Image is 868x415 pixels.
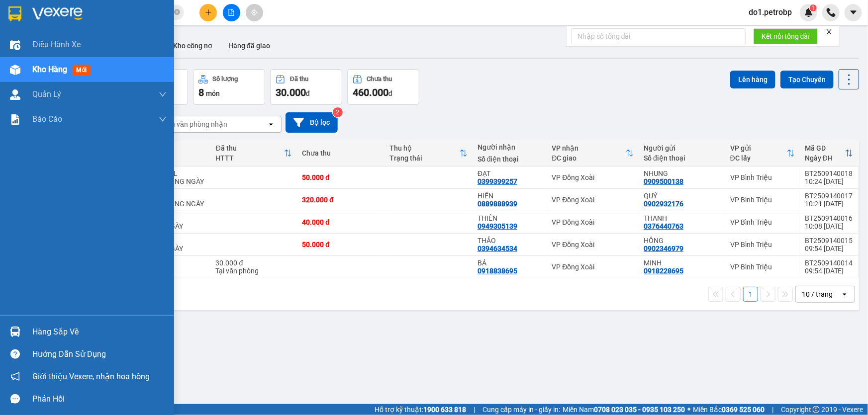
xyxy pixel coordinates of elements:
[246,4,263,21] button: aim
[198,86,204,98] span: 8
[32,38,81,51] span: Điều hành xe
[572,28,746,44] input: Nhập số tổng đài
[211,140,297,166] th: Toggle SortBy
[302,218,380,226] div: 40.000 đ
[644,177,683,185] div: 0909500138
[478,259,542,267] div: BÁ
[805,267,853,275] div: 09:54 [DATE]
[827,8,836,17] img: phone-icon
[228,9,235,16] span: file-add
[722,406,765,414] strong: 0369 525 060
[805,214,853,222] div: BT2509140016
[69,70,132,103] li: VP VP [GEOGRAPHIC_DATA]
[644,222,683,230] div: 0376440763
[32,88,61,100] span: Quản Lý
[644,154,720,162] div: Số điện thoại
[805,192,853,200] div: BT2509140017
[333,107,343,117] sup: 2
[725,140,800,166] th: Toggle SortBy
[805,177,853,185] div: 10:24 [DATE]
[478,245,517,252] div: 0394634534
[800,140,858,166] th: Toggle SortBy
[367,76,392,83] div: Chưa thu
[478,177,517,185] div: 0399399257
[32,392,167,407] div: Phản hồi
[353,86,388,98] span: 460.000
[730,218,795,226] div: VP Bình Triệu
[251,9,258,16] span: aim
[199,4,217,21] button: plus
[216,267,292,275] div: Tại văn phòng
[805,222,853,230] div: 10:08 [DATE]
[159,119,227,129] div: Chọn văn phòng nhận
[644,245,683,252] div: 0902346979
[213,76,238,83] div: Số lượng
[390,154,460,162] div: Trạng thái
[841,290,849,298] svg: open
[347,69,419,105] button: Chưa thu460.000đ
[32,347,167,362] div: Hướng dẫn sử dụng
[811,4,815,11] span: 1
[375,404,466,415] span: Hỗ trợ kỹ thuật:
[5,70,69,81] li: VP VP Bình Triệu
[594,406,685,414] strong: 0708 023 035 - 0935 103 250
[805,245,853,252] div: 09:54 [DATE]
[805,200,853,208] div: 10:21 [DATE]
[845,4,862,21] button: caret-down
[482,404,560,415] span: Cung cấp máy in - giấy in:
[10,372,20,381] span: notification
[390,144,460,152] div: Thu hộ
[743,287,758,302] button: 1
[216,144,285,152] div: Đã thu
[32,113,62,125] span: Báo cáo
[805,169,853,177] div: BT2509140018
[780,71,834,88] button: Tạo Chuyến
[478,237,542,245] div: THẢO
[478,200,517,208] div: 0889888939
[644,214,720,222] div: THANH
[385,140,473,166] th: Toggle SortBy
[174,8,180,17] span: close-circle
[730,173,795,181] div: VP Bình Triệu
[754,28,818,44] button: Kết nối tổng đài
[223,4,240,21] button: file-add
[552,218,634,226] div: VP Đồng Xoài
[802,289,833,299] div: 10 / trang
[849,8,858,17] span: caret-down
[478,143,542,151] div: Người nhận
[32,65,67,74] span: Kho hàng
[644,237,720,245] div: HỒNG
[10,349,20,359] span: question-circle
[302,173,380,181] div: 50.000 đ
[10,327,20,337] img: warehouse-icon
[730,154,787,162] div: ĐC lấy
[730,241,795,249] div: VP Bình Triệu
[644,169,720,177] div: NHUNG
[805,237,853,245] div: BT2509140015
[478,169,542,177] div: ĐẠT
[644,267,683,275] div: 0918228695
[306,89,310,97] span: đ
[478,267,517,275] div: 0918838695
[302,149,380,157] div: Chưa thu
[10,114,20,125] img: solution-icon
[478,214,542,222] div: THIÊN
[174,9,180,15] span: close-circle
[772,404,773,415] span: |
[276,86,306,98] span: 30.000
[165,34,220,58] button: Kho công nợ
[552,154,626,162] div: ĐC giao
[563,404,685,415] span: Miền Nam
[388,89,392,97] span: đ
[193,69,265,105] button: Số lượng8món
[804,8,813,17] img: icon-new-feature
[32,325,167,339] div: Hàng sắp về
[423,406,466,414] strong: 1900 633 818
[32,370,150,383] span: Giới thiệu Vexere, nhận hoa hồng
[5,5,144,59] li: [PERSON_NAME][GEOGRAPHIC_DATA]
[478,222,517,230] div: 0949305139
[216,259,292,267] div: 30.000 đ
[687,408,690,412] span: ⚪️
[813,406,820,413] span: copyright
[72,65,91,76] span: mới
